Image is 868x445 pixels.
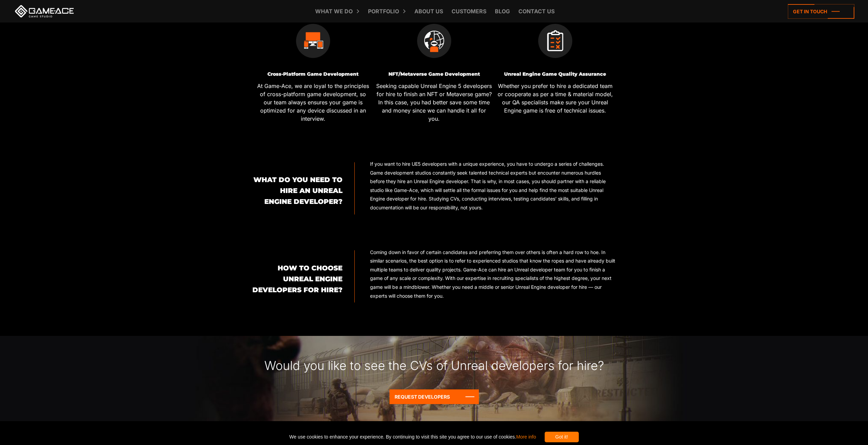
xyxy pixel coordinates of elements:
[255,82,371,123] p: At Game-Ace, we are loyal to the principles of cross-platform game development, so our team alway...
[497,82,613,115] p: Whether you prefer to hire a dedicated team or cooperate as per a time & material model, our QA s...
[545,432,579,442] div: Got it!
[538,24,572,58] img: Quality assurance icon
[370,248,616,300] p: Coming down in favor of certain candidates and preferring them over others is often a hard row to...
[497,72,613,77] h3: Unreal Engine Game Quality Assurance
[389,389,479,404] a: Request developers
[252,263,342,295] h2: How To Choose Unreal Engine Developers For Hire?
[376,82,492,123] p: Seeking capable Unreal Engine 5 developers for hire to finish an NFT or Metaverse game? In this c...
[370,160,616,212] p: If you want to hire UE5 developers with a unique experience, you have to undergo a series of chal...
[289,432,536,442] span: We use cookies to enhance your experience. By continuing to visit this site you agree to our use ...
[788,4,854,19] a: Get in touch
[255,72,371,77] h3: Cross-Platform Game Development
[252,174,342,207] h2: What Do You Need To Hire An Unreal Engine Developer?
[516,434,536,440] a: More info
[376,72,492,77] h3: NFT/Metaverse Game Development
[296,24,330,58] img: Cross platform game development icon
[417,24,451,58] img: Metaverse game creation icon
